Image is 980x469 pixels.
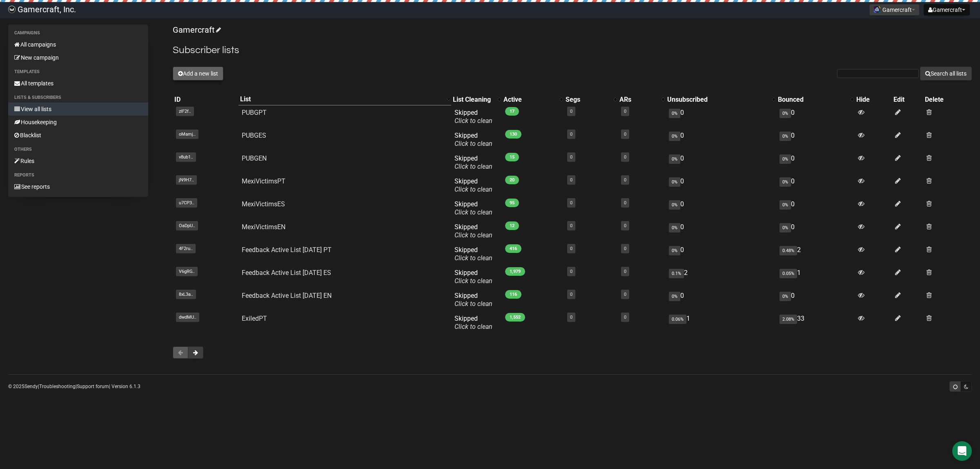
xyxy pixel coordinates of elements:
span: 0% [780,132,791,141]
a: See reports [8,180,148,193]
span: OaDpU.. [176,221,198,230]
button: Search all lists [920,67,972,80]
a: Gamercraft [173,25,220,35]
span: Skipped [454,132,492,147]
span: Skipped [454,177,492,193]
a: 0 [624,315,626,320]
h2: Subscriber lists [173,43,972,58]
td: 33 [776,311,855,334]
a: New campaign [8,51,148,64]
span: 0% [669,200,680,210]
span: dwdMU.. [176,313,199,322]
span: u7CP3.. [176,198,197,208]
th: Active: No sort applied, activate to apply an ascending sort [502,94,564,105]
th: ARs: No sort applied, activate to apply an ascending sort [618,94,666,105]
img: 495c379b842add29c2f3abb19115e0e4 [8,6,16,13]
a: Click to clean [454,163,492,170]
div: ID [174,96,237,104]
th: List: Descending sort applied, activate to remove the sort [238,94,451,105]
a: 0 [570,109,572,114]
span: V6gRG.. [176,267,198,276]
span: oMamj.. [176,130,198,139]
a: Blacklist [8,129,148,142]
span: Skipped [454,223,492,239]
a: 0 [570,292,572,297]
li: Others [8,145,148,154]
span: 8xL3a.. [176,290,196,299]
a: MexiVictimsES [242,200,285,208]
th: Bounced: No sort applied, activate to apply an ascending sort [776,94,855,105]
a: Housekeeping [8,116,148,129]
td: 0 [776,288,855,311]
img: 1.png [874,6,880,13]
button: Gamercraft [924,4,970,16]
td: 0 [666,243,776,266]
td: 0 [776,151,855,174]
li: Reports [8,170,148,180]
div: Active [503,96,556,104]
span: 0% [780,177,791,187]
a: Click to clean [454,277,492,285]
td: 0 [666,105,776,128]
a: 0 [624,132,626,137]
span: Skipped [454,154,492,170]
li: Lists & subscribers [8,93,148,103]
span: v8ub1.. [176,152,196,162]
a: Feedback Active List [DATE] PT [242,246,332,254]
a: Click to clean [454,208,492,216]
span: 0% [669,154,680,164]
span: 130 [505,130,521,138]
span: Skipped [454,109,492,125]
span: 2.08% [780,315,797,324]
span: 0% [669,109,680,118]
span: zlF2f.. [176,107,194,116]
a: 0 [624,246,626,251]
td: 0 [776,197,855,220]
a: 0 [624,269,626,274]
th: Unsubscribed: No sort applied, activate to apply an ascending sort [666,94,776,105]
a: ExiledPT [242,315,267,322]
span: 0% [669,132,680,141]
a: Click to clean [454,117,492,125]
a: Feedback Active List [DATE] EN [242,292,332,299]
a: PUBGES [242,132,266,139]
span: Skipped [454,246,492,262]
span: 0% [780,200,791,210]
a: 0 [570,269,572,274]
a: 0 [624,154,626,160]
a: 0 [570,315,572,320]
span: 1,552 [505,313,525,322]
th: Delete: No sort applied, sorting is disabled [923,94,972,105]
div: Edit [893,96,922,104]
div: Open Intercom Messenger [952,441,972,461]
td: 0 [666,151,776,174]
td: 2 [776,243,855,266]
a: All campaigns [8,38,148,51]
span: 0% [780,292,791,301]
div: ARs [619,96,657,104]
span: 0.06% [669,315,686,324]
a: 0 [624,109,626,114]
a: 0 [624,223,626,228]
button: Gamercraft [869,4,920,16]
span: 0% [780,154,791,164]
a: PUBGEN [242,154,267,162]
span: 20 [505,176,519,184]
a: MexiVictimsEN [242,223,285,231]
a: 0 [624,200,626,205]
span: 0% [669,177,680,187]
span: 95 [505,199,519,207]
a: Sendy [24,384,38,389]
a: Click to clean [454,323,492,331]
a: 0 [570,154,572,160]
div: Delete [925,96,970,104]
td: 1 [666,311,776,334]
a: Rules [8,154,148,167]
span: 0% [780,109,791,118]
td: 0 [666,174,776,197]
th: Segs: No sort applied, activate to apply an ascending sort [564,94,618,105]
th: Edit: No sort applied, sorting is disabled [892,94,923,105]
span: 416 [505,244,521,253]
button: Add a new list [173,67,223,80]
div: List Cleaning [453,96,494,104]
